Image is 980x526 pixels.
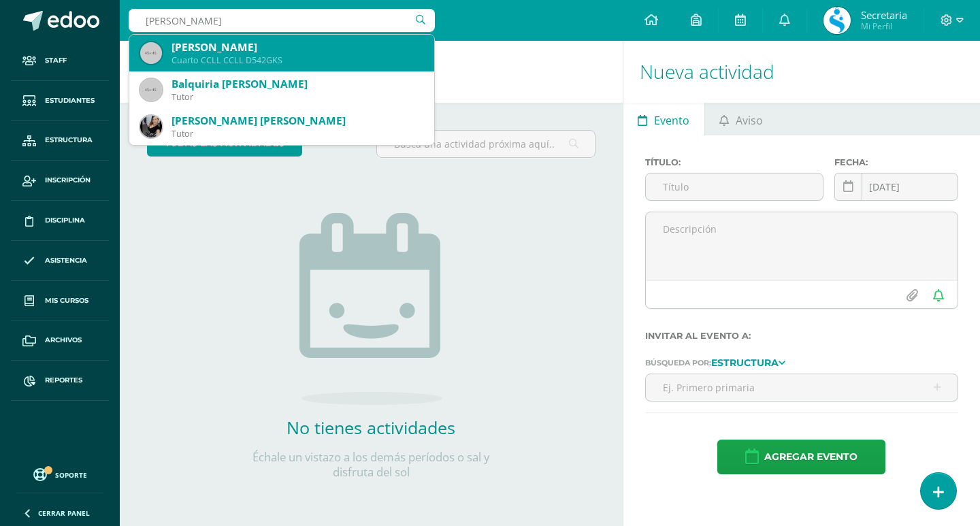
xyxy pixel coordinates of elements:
[45,375,82,386] span: Reportes
[45,55,67,66] span: Staff
[140,116,162,137] img: 169e30990581a3badc851a347a0639aa.png
[140,42,162,64] img: 45x45
[377,131,594,157] input: Busca una actividad próxima aquí...
[171,91,423,103] div: Tutor
[55,470,87,480] span: Soporte
[646,374,958,401] input: Ej. Primero primaria
[11,241,109,281] a: Asistencia
[45,215,85,226] span: Disciplina
[11,201,109,241] a: Disciplina
[11,161,109,201] a: Inscripción
[711,357,785,367] a: Estructura
[645,358,711,367] span: Búsqueda por:
[171,54,423,66] div: Cuarto CCLL CCLL D542GKS
[645,331,958,341] label: Invitar al evento a:
[235,416,507,439] h2: No tienes actividades
[834,157,958,167] label: Fecha:
[654,104,689,137] span: Evento
[38,508,90,518] span: Cerrar panel
[11,320,109,361] a: Archivos
[171,114,423,128] div: [PERSON_NAME] [PERSON_NAME]
[736,104,763,137] span: Aviso
[45,335,82,346] span: Archivos
[640,41,964,103] h1: Nueva actividad
[171,77,423,91] div: Balquiria [PERSON_NAME]
[129,9,435,32] input: Busca un usuario...
[823,7,851,34] img: 7ca4a2cca2c7d0437e787d4b01e06a03.png
[11,361,109,401] a: Reportes
[861,8,907,22] span: Secretaria
[645,157,823,167] label: Título:
[299,213,442,405] img: no_activities.png
[11,41,109,81] a: Staff
[171,128,423,139] div: Tutor
[171,40,423,54] div: [PERSON_NAME]
[711,357,779,369] strong: Estructura
[705,103,778,135] a: Aviso
[835,174,958,200] input: Fecha de entrega
[11,281,109,321] a: Mis cursos
[45,135,93,146] span: Estructura
[45,95,95,106] span: Estudiantes
[623,103,704,135] a: Evento
[45,295,88,306] span: Mis cursos
[764,440,857,474] span: Agregar evento
[45,255,87,266] span: Asistencia
[11,81,109,121] a: Estudiantes
[235,450,507,480] p: Échale un vistazo a los demás períodos o sal y disfruta del sol
[11,121,109,161] a: Estructura
[717,440,885,474] button: Agregar evento
[140,79,162,101] img: 45x45
[45,175,91,186] span: Inscripción
[861,20,907,32] span: Mi Perfil
[16,465,103,483] a: Soporte
[646,174,823,200] input: Título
